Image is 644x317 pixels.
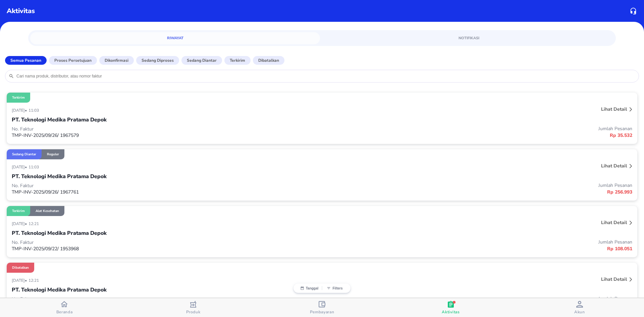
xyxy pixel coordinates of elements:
[442,309,460,315] span: Aktivitas
[29,164,41,170] p: 11:03
[16,73,635,79] input: Cari nama produk, distributor, atau nomor faktur
[5,56,47,65] button: Semua Pesanan
[30,32,320,44] a: Riwayat
[12,164,29,170] p: [DATE] •
[12,239,322,246] p: No. Faktur
[186,309,201,315] span: Produk
[224,56,251,65] button: Terkirim
[36,209,59,213] p: Alat Kesehatan
[12,246,322,252] p: TMP-INV-2025/09/22/ 1953968
[7,6,35,16] p: Aktivitas
[105,57,128,63] p: Dikonfirmasi
[322,296,632,302] p: Jumlah Pesanan
[322,182,632,189] p: Jumlah Pesanan
[12,221,29,226] p: [DATE] •
[12,229,107,237] p: PT. Teknologi Medika Pratama Depok
[601,219,627,226] p: Lihat detail
[99,56,134,65] button: Dikonfirmasi
[12,126,322,132] p: No. Faktur
[12,265,29,270] p: Dibatalkan
[12,182,322,189] p: No. Faktur
[12,296,322,302] p: No. Faktur
[322,125,632,132] p: Jumlah Pesanan
[515,298,644,317] button: Akun
[181,56,222,65] button: Sedang diantar
[258,57,279,63] p: Dibatalkan
[29,108,41,113] p: 11:03
[12,116,107,124] p: PT. Teknologi Medika Pratama Depok
[324,32,614,44] a: Notifikasi
[47,152,59,157] p: Reguler
[187,57,217,63] p: Sedang diantar
[574,309,585,315] span: Akun
[253,56,284,65] button: Dibatalkan
[601,276,627,282] p: Lihat detail
[129,298,258,317] button: Produk
[10,57,41,63] p: Semua Pesanan
[322,132,632,139] p: Rp 35.532
[601,106,627,112] p: Lihat detail
[328,35,610,41] span: Notifikasi
[297,286,322,290] button: Tanggal
[12,132,322,139] p: TMP-INV-2025/09/26/ 1967579
[34,35,316,41] span: Riwayat
[386,298,515,317] button: Aktivitas
[12,152,36,157] p: Sedang diantar
[12,95,25,100] p: Terkirim
[29,278,41,283] p: 12:21
[322,286,347,290] button: Filters
[12,189,322,195] p: TMP-INV-2025/09/26/ 1967761
[49,56,97,65] button: Proses Persetujuan
[322,245,632,252] p: Rp 108.051
[322,189,632,196] p: Rp 256.993
[12,108,29,113] p: [DATE] •
[258,298,386,317] button: Pembayaran
[12,172,107,180] p: PT. Teknologi Medika Pratama Depok
[29,221,41,226] p: 12:21
[601,163,627,169] p: Lihat detail
[28,30,616,44] div: simple tabs
[12,209,25,213] p: Terkirim
[310,309,334,315] span: Pembayaran
[322,239,632,245] p: Jumlah Pesanan
[136,56,179,65] button: Sedang diproses
[54,57,92,63] p: Proses Persetujuan
[142,57,174,63] p: Sedang diproses
[12,278,29,283] p: [DATE] •
[230,57,245,63] p: Terkirim
[56,309,73,315] span: Beranda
